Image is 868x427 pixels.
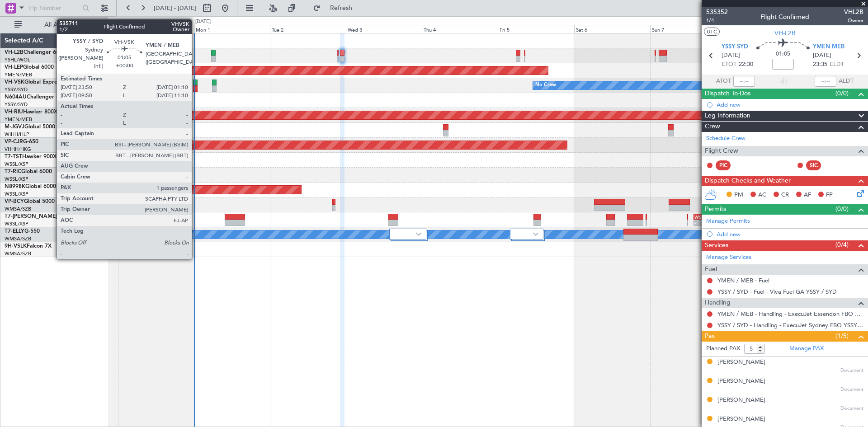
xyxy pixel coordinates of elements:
[774,28,796,38] span: VH-L2B
[717,396,765,405] div: [PERSON_NAME]
[706,344,740,353] label: Planned PAX
[5,109,23,115] span: VH-RIU
[5,50,24,55] span: VH-L2B
[717,415,765,424] div: [PERSON_NAME]
[705,331,715,342] span: Pax
[705,122,720,132] span: Crew
[5,169,21,174] span: T7-RIC
[5,244,27,249] span: 9H-VSLK
[717,230,863,238] div: Add new
[5,80,74,85] a: VH-VSKGlobal Express XRS
[705,176,791,186] span: Dispatch Checks and Weather
[5,94,27,100] span: N604AU
[309,1,363,15] button: Refresh
[5,184,56,189] a: N8998KGlobal 6000
[835,331,849,341] span: (1/5)
[5,56,30,63] a: YSHL/WOL
[5,199,24,204] span: VP-BCY
[789,344,824,353] a: Manage PAX
[760,12,809,22] div: Flight Confirmed
[5,86,28,93] a: YSSY/SYD
[722,60,736,69] span: ETOT
[705,298,731,308] span: Handling
[781,191,789,200] span: CR
[422,25,498,33] div: Thu 4
[650,25,726,33] div: Sun 7
[844,7,863,17] span: VHL2B
[717,321,863,329] a: YSSY / SYD - Handling - ExecuJet Sydney FBO YSSY / SYD
[806,160,821,170] div: SIC
[5,116,32,123] a: YMEN/MEB
[5,214,57,219] span: T7-[PERSON_NAME]
[533,232,538,236] img: arrow-gray.svg
[717,288,837,296] a: YSSY / SYD - Fuel - Viva Fuel GA YSSY / SYD
[717,377,765,386] div: [PERSON_NAME]
[5,229,24,234] span: T7-ELLY
[5,221,28,227] a: WSSL/XSP
[835,89,849,98] span: (0/0)
[322,5,360,11] span: Refresh
[5,161,28,168] a: WSSL/XSP
[705,146,738,156] span: Flight Crew
[535,79,556,92] div: No Crew
[118,25,194,33] div: Sun 31
[5,94,66,100] a: N604AUChallenger 604
[835,240,849,249] span: (0/4)
[705,240,728,251] span: Services
[733,161,753,169] div: - -
[706,134,745,143] a: Schedule Crew
[5,176,28,183] a: WSSL/XSP
[704,28,720,36] button: UTC
[705,89,750,99] span: Dispatch To-Dos
[346,25,422,33] div: Wed 3
[844,17,863,24] span: Owner
[5,244,52,249] a: 9H-VSLKFalcon 7X
[706,7,728,17] span: 535352
[109,18,125,26] div: [DATE]
[840,367,863,375] span: Document
[840,386,863,394] span: Document
[839,77,854,86] span: ALDT
[835,204,849,214] span: (0/0)
[5,146,31,153] a: VHHH/HKG
[813,42,844,52] span: YMEN MEB
[5,184,25,189] span: N8998K
[5,214,88,219] a: T7-[PERSON_NAME]Global 7500
[5,65,54,70] a: VH-LEPGlobal 6000
[5,154,22,160] span: T7-TST
[734,191,743,200] span: PM
[717,101,863,108] div: Add new
[830,60,844,69] span: ELDT
[722,42,748,52] span: YSSY SYD
[5,229,40,234] a: T7-ELLYG-550
[804,191,811,200] span: AF
[694,220,712,225] div: -
[270,25,346,33] div: Tue 2
[716,77,731,86] span: ATOT
[416,232,421,236] img: arrow-gray.svg
[5,154,60,160] a: T7-TSTHawker 900XP
[694,214,712,220] div: WSSS
[813,60,827,69] span: 23:35
[826,191,833,200] span: FP
[739,60,753,69] span: 22:30
[705,204,726,215] span: Permits
[813,51,831,60] span: [DATE]
[758,191,766,200] span: AC
[498,25,574,33] div: Fri 5
[5,80,24,85] span: VH-VSK
[823,161,844,169] div: - -
[5,124,24,130] span: M-JGVJ
[716,160,731,170] div: PIC
[717,358,765,367] div: [PERSON_NAME]
[706,253,751,262] a: Manage Services
[5,191,28,197] a: WSSL/XSP
[5,101,28,108] a: YSSY/SYD
[705,264,717,275] span: Fuel
[5,65,23,70] span: VH-LEP
[574,25,650,33] div: Sat 6
[154,4,196,12] span: [DATE] - [DATE]
[5,131,29,138] a: WIHH/HLP
[28,1,80,15] input: Trip Number
[5,139,38,145] a: VP-CJRG-650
